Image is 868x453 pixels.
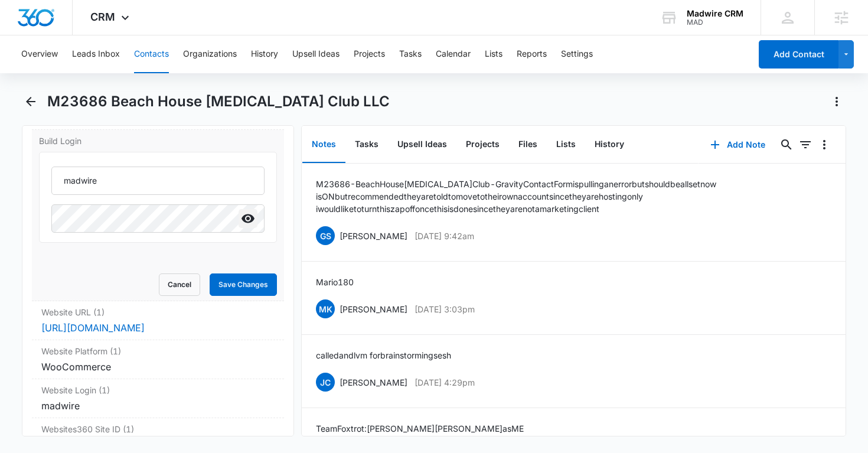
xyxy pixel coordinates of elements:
p: is ON but recommended they are told to move to their own account since they are hosting only [316,190,716,203]
p: [DATE] 9:42am [415,230,474,242]
button: Cancel [159,273,200,296]
span: JC [316,373,335,392]
button: Overview [21,35,58,73]
button: Filters [796,135,815,154]
span: CRM [90,11,115,23]
div: Website Platform (1)WooCommerce [32,340,285,379]
p: [PERSON_NAME] [340,303,407,315]
p: i would like to turn this zap off once this is done since they are not a marketing client [316,203,716,215]
button: Search... [777,135,796,154]
p: Marketing Current Site while in GL, Going Through GoLive [316,435,524,447]
button: History [585,126,634,163]
label: Website Platform (1) [41,345,275,357]
p: [DATE] 3:03pm [415,303,475,315]
p: called and lvm for brainstorming sesh [316,349,451,361]
button: Overflow Menu [815,135,834,154]
button: Notes [302,126,345,163]
button: Upsell Ideas [388,126,456,163]
div: Website URL (1)[URL][DOMAIN_NAME] [32,301,285,340]
button: Organizations [183,35,237,73]
span: MK [316,299,335,318]
button: Back [22,92,40,111]
button: Actions [827,92,846,111]
button: Calendar [436,35,471,73]
button: Tasks [399,35,422,73]
input: Username [51,167,265,195]
button: Files [509,126,547,163]
button: Leads Inbox [72,35,120,73]
label: Websites360 Site ID (1) [41,423,275,435]
p: [PERSON_NAME] [340,230,407,242]
button: Tasks [345,126,388,163]
p: M23686 - Beach House [MEDICAL_DATA] Club - Gravity Contact Form is pulling an error but should be... [316,178,716,190]
div: Website Login (1)madwire [32,379,285,418]
p: [PERSON_NAME] [340,376,407,389]
button: Settings [561,35,593,73]
p: Mario 180 [316,276,354,288]
a: [URL][DOMAIN_NAME] [41,322,145,334]
button: Lists [485,35,502,73]
button: Save Changes [210,273,277,296]
div: madwire [41,399,275,413]
button: History [251,35,278,73]
p: Team Foxtrot: [PERSON_NAME] [PERSON_NAME] as ME [316,422,524,435]
button: Contacts [134,35,169,73]
div: account name [687,9,743,18]
button: Show [239,209,257,228]
div: account id [687,18,743,27]
span: GS [316,226,335,245]
h1: M23686 Beach House [MEDICAL_DATA] Club LLC [47,93,390,110]
button: Lists [547,126,585,163]
p: [DATE] 4:29pm [415,376,475,389]
button: Add Contact [759,40,838,69]
label: Website URL (1) [41,306,275,318]
button: Upsell Ideas [292,35,340,73]
div: WooCommerce [41,360,275,374]
label: Build Login [39,135,278,147]
button: Projects [354,35,385,73]
button: Reports [517,35,547,73]
label: Website Login (1) [41,384,275,396]
button: Projects [456,126,509,163]
button: Add Note [699,131,777,159]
